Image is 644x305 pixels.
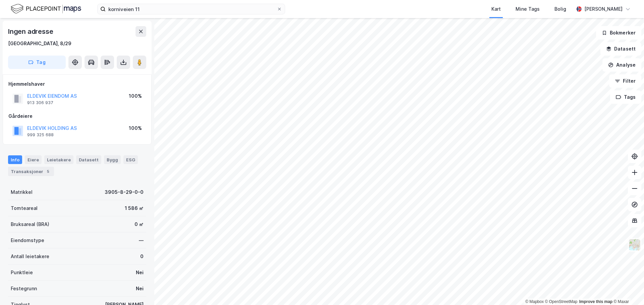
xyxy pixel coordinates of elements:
[8,40,71,48] div: [GEOGRAPHIC_DATA], 8/29
[25,155,42,164] div: Eiere
[554,5,566,13] div: Bolig
[584,5,623,13] div: [PERSON_NAME]
[11,220,49,228] div: Bruksareal (BRA)
[11,236,44,244] div: Eiendomstype
[44,155,73,164] div: Leietakere
[129,124,142,132] div: 100%
[8,80,146,88] div: Hjemmelshaver
[76,155,101,164] div: Datasett
[139,236,144,244] div: —
[516,5,540,13] div: Mine Tags
[600,42,641,56] button: Datasett
[491,5,501,13] div: Kart
[525,299,544,304] a: Mapbox
[11,3,81,15] img: logo.f888ab2527a4732fd821a326f86c7f29.svg
[106,4,277,14] input: Søk på adresse, matrikkel, gårdeiere, leietakere eller personer
[628,238,641,251] img: Z
[8,56,66,69] button: Tag
[8,112,146,120] div: Gårdeiere
[602,58,641,72] button: Analyse
[27,100,53,105] div: 913 306 937
[104,155,121,164] div: Bygg
[11,285,37,293] div: Festegrunn
[610,273,644,305] iframe: Chat Widget
[8,155,22,164] div: Info
[596,26,641,40] button: Bokmerker
[129,92,142,100] div: 100%
[140,252,144,260] div: 0
[45,168,51,175] div: 5
[27,132,54,138] div: 999 325 688
[135,220,144,228] div: 0 ㎡
[609,74,641,88] button: Filter
[610,90,641,104] button: Tags
[579,299,612,304] a: Improve this map
[8,26,54,37] div: Ingen adresse
[8,167,54,176] div: Transaksjoner
[136,269,144,277] div: Nei
[11,204,38,212] div: Tomteareal
[125,204,144,212] div: 1 586 ㎡
[105,188,144,196] div: 3905-8-29-0-0
[123,155,138,164] div: ESG
[11,188,33,196] div: Matrikkel
[11,252,49,260] div: Antall leietakere
[136,285,144,293] div: Nei
[11,269,33,277] div: Punktleie
[545,299,578,304] a: OpenStreetMap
